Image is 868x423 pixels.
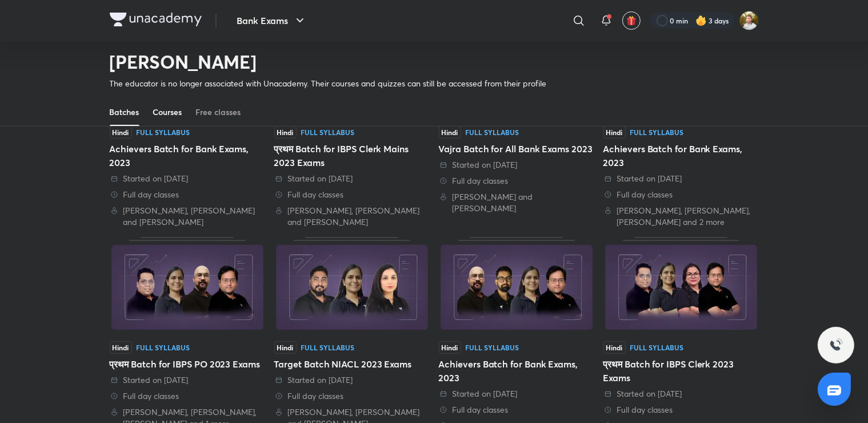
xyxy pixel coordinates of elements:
[439,357,594,385] div: Achievers Batch for Bank Exams, 2023
[695,15,707,26] img: streak
[196,98,241,126] a: Free classes
[274,357,430,371] div: Target Batch NIACL 2023 Exams
[439,159,594,171] div: Started on 24 Aug 2023
[439,404,594,416] div: Full day classes
[110,341,132,354] span: Hindi
[110,142,265,169] div: Achievers Batch for Bank Exams, 2023
[110,78,547,89] p: The educator is no longer associated with Unacademy. Their courses and quizzes can still be acces...
[630,344,684,351] div: Full Syllabus
[110,173,265,184] div: Started on 7 Sept 2023
[439,142,594,156] div: Vajra Batch for All Bank Exams 2023
[603,243,759,332] img: Thumbnail
[439,243,594,332] img: Thumbnail
[110,98,139,126] a: Batches
[439,341,461,354] span: Hindi
[603,341,626,354] span: Hindi
[274,126,297,139] span: Hindi
[110,189,265,200] div: Full day classes
[110,13,202,26] img: Company Logo
[466,344,519,351] div: Full Syllabus
[110,126,132,139] span: Hindi
[439,175,594,187] div: Full day classes
[274,189,430,200] div: Full day classes
[301,344,355,351] div: Full Syllabus
[439,388,594,400] div: Started on 27 Jul 2023
[110,50,547,73] h2: [PERSON_NAME]
[274,341,297,354] span: Hindi
[153,98,182,126] a: Courses
[739,11,759,30] img: Avirup Das
[274,142,430,169] div: प्रथम Batch for IBPS Clerk Mains 2023 Exams
[153,106,182,118] div: Courses
[110,374,265,386] div: Started on 3 Aug 2023
[603,404,759,416] div: Full day classes
[230,9,314,32] button: Bank Exams
[110,243,265,332] img: Thumbnail
[196,106,241,118] div: Free classes
[137,344,190,351] div: Full Syllabus
[274,374,430,386] div: Started on 3 Aug 2023
[829,338,843,352] img: ttu
[603,126,626,139] span: Hindi
[439,191,594,214] div: Ankush Lamba and Nimisha Bansal
[603,142,759,169] div: Achievers Batch for Bank Exams, 2023
[603,205,759,228] div: Harshal Agrawal, Puneet Kumar Sharma, Nimisha Bansal and 2 more
[439,126,461,139] span: Hindi
[110,390,265,402] div: Full day classes
[603,357,759,385] div: प्रथम Batch for IBPS Clerk 2023 Exams
[622,11,641,30] button: avatar
[110,205,265,228] div: Harshal Agrawal, Nimisha Bansal and Bhaskar Pratap Mishra
[274,205,430,228] div: Harshal Agrawal, Nimisha Bansal and Bhaskar Pratap Mishra
[110,357,265,371] div: प्रथम Batch for IBPS PO 2023 Exams
[626,15,637,26] img: avatar
[603,173,759,184] div: Started on 17 Aug 2023
[274,243,430,332] img: Thumbnail
[301,129,355,136] div: Full Syllabus
[274,173,430,184] div: Started on 31 Aug 2023
[110,106,139,118] div: Batches
[466,129,519,136] div: Full Syllabus
[137,129,190,136] div: Full Syllabus
[110,13,202,29] a: Company Logo
[603,388,759,400] div: Started on 13 Jul 2023
[630,129,684,136] div: Full Syllabus
[603,189,759,200] div: Full day classes
[274,390,430,402] div: Full day classes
